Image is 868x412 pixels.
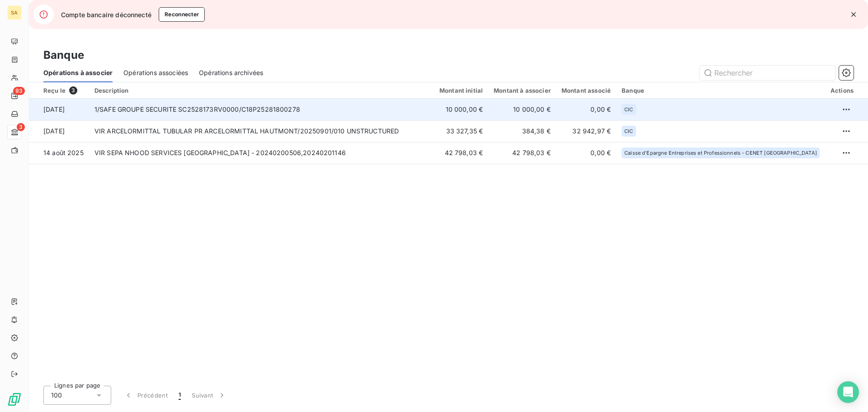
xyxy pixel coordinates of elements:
[186,386,232,405] button: Suivant
[556,142,616,164] td: 0,00 €
[622,87,820,94] div: Banque
[43,68,113,77] span: Opérations à associer
[159,7,205,22] button: Reconnecter
[69,86,77,95] span: 3
[556,120,616,142] td: 32 942,97 €
[43,86,84,95] div: Reçu le
[561,87,611,94] div: Montant associé
[434,142,488,164] td: 42 798,03 €
[488,99,556,120] td: 10 000,00 €
[488,142,556,164] td: 42 798,03 €
[199,68,263,77] span: Opérations archivées
[123,68,188,77] span: Opérations associées
[830,87,854,94] div: Actions
[179,391,181,400] span: 1
[29,99,89,120] td: [DATE]
[7,392,22,407] img: Logo LeanPay
[624,128,633,134] span: CIC
[7,5,22,20] div: SA
[434,120,488,142] td: 33 327,35 €
[89,120,434,142] td: VIR ARCELORMITTAL TUBULAR PR ARCELORMITTAL HAUTMONT/20250901/010 UNSTRUCTURED
[434,99,488,120] td: 10 000,00 €
[837,381,859,403] div: Open Intercom Messenger
[624,107,633,112] span: CIC
[13,87,25,95] span: 93
[700,66,835,80] input: Rechercher
[17,123,25,131] span: 3
[89,99,434,120] td: 1/SAFE GROUPE SECURITE SC2528173RV0000/C18P25281800278
[61,10,151,19] span: Compte bancaire déconnecté
[29,142,89,164] td: 14 août 2025
[439,87,483,94] div: Montant initial
[624,150,817,156] span: Caisse d'Epargne Entreprises et Professionnels - CENET [GEOGRAPHIC_DATA]
[94,87,429,94] div: Description
[43,47,84,63] h3: Banque
[118,386,173,405] button: Précédent
[89,142,434,164] td: VIR SEPA NHOOD SERVICES [GEOGRAPHIC_DATA] - 20240200506,20240201146
[51,391,62,400] span: 100
[494,87,551,94] div: Montant à associer
[173,386,186,405] button: 1
[556,99,616,120] td: 0,00 €
[488,120,556,142] td: 384,38 €
[29,120,89,142] td: [DATE]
